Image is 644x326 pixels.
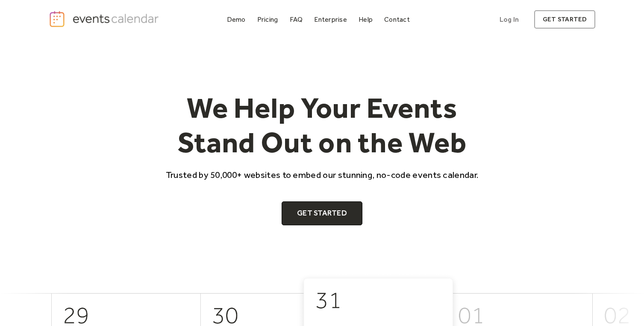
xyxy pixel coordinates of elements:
a: Contact [381,14,413,25]
a: Help [355,14,376,25]
a: get started [534,10,595,29]
div: Demo [227,17,246,22]
div: Contact [384,17,410,22]
a: Demo [223,14,249,25]
div: Enterprise [314,17,347,22]
h1: We Help Your Events Stand Out on the Web [158,90,486,160]
div: FAQ [290,17,303,22]
a: Log In [491,10,527,29]
a: Get Started [282,201,362,225]
p: Trusted by 50,000+ websites to embed our stunning, no-code events calendar. [158,169,486,181]
a: FAQ [286,14,306,25]
div: Pricing [257,17,278,22]
a: Pricing [254,14,282,25]
a: Enterprise [311,14,350,25]
a: home [49,10,162,28]
div: Help [359,17,373,22]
